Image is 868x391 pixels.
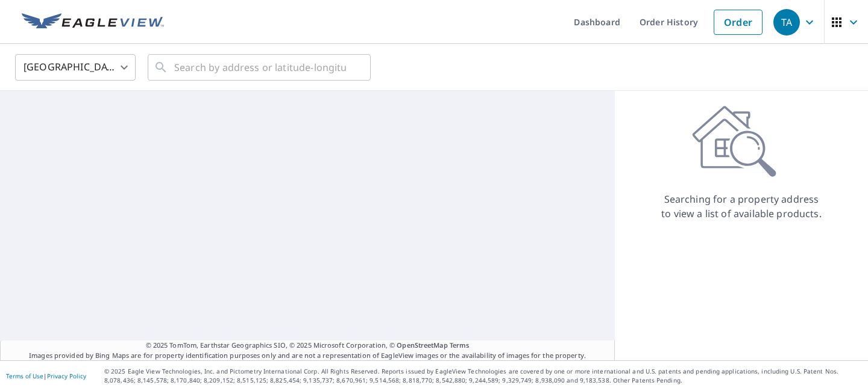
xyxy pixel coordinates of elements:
div: TA [773,9,800,35]
span: © 2025 TomTom, Earthstar Geographics SIO, © 2025 Microsoft Corporation, © [146,340,470,351]
a: Terms [450,340,470,349]
input: Search by address or latitude-longitude [174,51,346,84]
a: Privacy Policy [47,372,86,380]
p: © 2025 Eagle View Technologies, Inc. and Pictometry International Corp. All Rights Reserved. Repo... [104,367,862,385]
p: | [6,372,86,380]
a: OpenStreetMap [397,340,447,349]
a: Order [714,10,763,35]
div: [GEOGRAPHIC_DATA] [15,51,136,84]
p: Searching for a property address to view a list of available products. [661,192,822,221]
a: Terms of Use [6,372,43,380]
img: EV Logo [22,13,164,31]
